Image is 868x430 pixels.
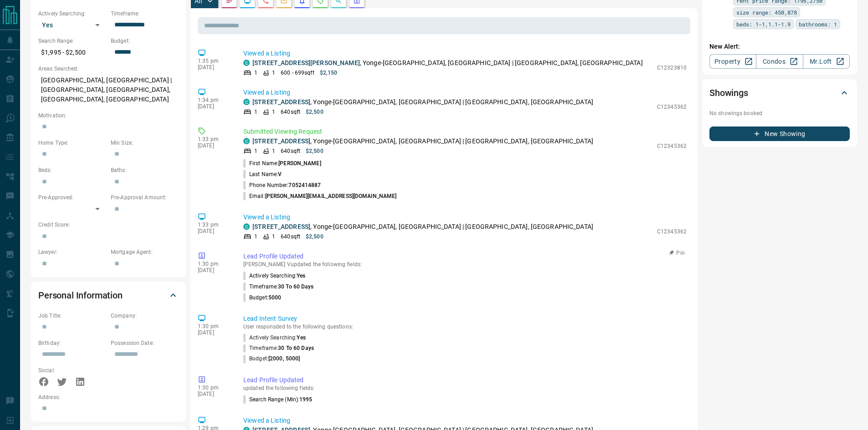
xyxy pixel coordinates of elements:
p: [DATE] [198,391,230,397]
p: Actively Searching : [243,272,306,280]
span: Yes [297,273,305,279]
p: 640 sqft [281,233,300,241]
p: [PERSON_NAME] V updated the following fields: [243,261,687,268]
p: 1:33 pm [198,222,230,228]
span: 7052414887 [288,182,321,188]
span: 1995 [299,396,312,403]
p: $2,500 [306,147,324,155]
div: condos.ca [243,99,250,105]
p: Mortgage Agent: [111,248,179,256]
button: Pin [664,249,690,257]
p: 1 [254,69,257,77]
h2: Personal Information [38,288,123,303]
p: Timeframe: [111,10,179,18]
p: [GEOGRAPHIC_DATA], [GEOGRAPHIC_DATA] | [GEOGRAPHIC_DATA], [GEOGRAPHIC_DATA], [GEOGRAPHIC_DATA], [... [38,73,179,107]
a: Property [709,54,756,69]
p: Lead Profile Updated [243,252,687,261]
a: [STREET_ADDRESS] [252,137,310,145]
div: condos.ca [243,138,250,144]
a: Mr.Loft [803,54,850,69]
p: Viewed a Listing [243,416,687,425]
span: size range: 450,878 [736,8,797,17]
p: 1:30 pm [198,261,230,267]
span: bathrooms: 1 [799,20,837,29]
p: , Yonge-[GEOGRAPHIC_DATA], [GEOGRAPHIC_DATA] | [GEOGRAPHIC_DATA], [GEOGRAPHIC_DATA] [252,97,593,107]
p: Viewed a Listing [243,49,687,58]
p: Search Range (Min) : [243,395,313,404]
div: Personal Information [38,284,179,306]
p: Possession Date: [111,339,179,347]
p: [DATE] [198,329,230,336]
p: , Yonge-[GEOGRAPHIC_DATA], [GEOGRAPHIC_DATA] | [GEOGRAPHIC_DATA], [GEOGRAPHIC_DATA] [252,222,593,232]
p: , Yonge-[GEOGRAPHIC_DATA], [GEOGRAPHIC_DATA] | [GEOGRAPHIC_DATA], [GEOGRAPHIC_DATA] [252,137,593,146]
p: Home Type: [38,139,106,147]
p: Baths: [111,166,179,174]
p: Pre-Approved: [38,193,106,202]
p: 640 sqft [281,108,300,116]
p: 640 sqft [281,147,300,155]
p: First Name: [243,159,321,167]
p: No showings booked [709,109,850,117]
p: Company: [111,312,179,320]
p: Beds: [38,166,106,174]
p: C12345362 [657,228,687,236]
a: [STREET_ADDRESS] [252,223,310,230]
p: 1:33 pm [198,136,230,142]
p: 1:35 pm [198,58,230,64]
p: $2,500 [306,108,324,116]
p: Phone Number: [243,181,321,189]
p: Credit Score: [38,221,179,229]
span: 30 to 60 days [278,345,314,351]
p: Search Range: [38,37,106,45]
p: Social: [38,366,106,374]
p: Areas Searched: [38,65,179,73]
p: 600 - 699 sqft [281,69,314,77]
p: timeframe : [243,344,314,352]
p: 1 [272,233,275,241]
p: Last Name: [243,170,282,178]
p: User responsded to the following questions: [243,324,687,330]
p: Pre-Approval Amount: [111,193,179,202]
p: actively searching : [243,334,306,342]
p: 1 [254,233,257,241]
a: [STREET_ADDRESS] [252,98,310,106]
p: Email: [243,192,396,200]
span: [PERSON_NAME] [278,160,321,167]
span: [2000, 5000] [268,355,300,362]
div: condos.ca [243,60,250,66]
p: New Alert: [709,42,850,51]
span: Yes [297,334,305,341]
span: 5000 [268,294,281,301]
p: 1:30 pm [198,323,230,329]
p: 1 [254,147,257,155]
p: Timeframe : [243,283,314,291]
p: Min Size: [111,139,179,147]
p: 1 [254,108,257,116]
div: condos.ca [243,223,250,230]
p: Lead Profile Updated [243,375,687,385]
p: Lead Intent Survey [243,314,687,324]
p: Job Title: [38,312,106,320]
span: 30 to 60 days [278,283,313,290]
p: Motivation: [38,111,179,120]
p: 1 [272,69,275,77]
a: Condos [756,54,803,69]
p: C12345362 [657,142,687,150]
p: Birthday: [38,339,106,347]
span: V [278,171,282,177]
p: [DATE] [198,267,230,273]
p: 1 [272,108,275,116]
p: 1:30 pm [198,384,230,391]
span: beds: 1-1,1.1-1.9 [736,20,791,29]
h2: Showings [709,86,748,100]
button: New Showing [709,126,850,141]
p: $2,500 [306,233,324,241]
p: 1 [272,147,275,155]
p: $1,995 - $2,500 [38,45,106,60]
p: [DATE] [198,142,230,149]
p: Viewed a Listing [243,212,687,222]
p: [DATE] [198,64,230,71]
p: Budget: [111,37,179,45]
p: Budget : [243,293,281,302]
div: Yes [38,18,106,32]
